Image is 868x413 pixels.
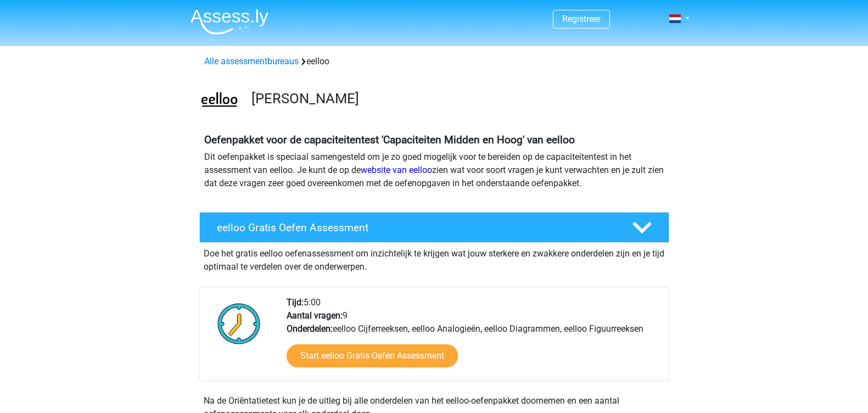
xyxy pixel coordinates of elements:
[211,296,267,351] img: Klok
[195,212,674,243] a: eelloo Gratis Oefen Assessment
[199,243,669,274] div: Doe het gratis eelloo oefenassessment om inzichtelijk te krijgen wat jouw sterkere en zwakkere on...
[200,81,239,120] img: eelloo.png
[287,297,304,308] b: Tijd:
[191,9,268,35] img: Assessly
[287,344,458,367] a: Start eelloo Gratis Oefen Assessment
[278,296,668,381] div: 5:00 9 eelloo Cijferreeksen, eelloo Analogieën, eelloo Diagrammen, eelloo Figuurreeksen
[562,14,601,24] a: Registreer
[204,150,664,190] p: Dit oefenpakket is speciaal samengesteld om je zo goed mogelijk voor te bereiden op de capaciteit...
[251,90,660,107] h3: [PERSON_NAME]
[217,221,614,234] h4: eelloo Gratis Oefen Assessment
[204,56,299,66] a: Alle assessmentbureaus
[287,310,343,321] b: Aantal vragen:
[361,165,432,175] a: website van eelloo
[204,133,575,146] b: Oefenpakket voor de capaciteitentest 'Capaciteiten Midden en Hoog' van eelloo
[287,323,333,334] b: Onderdelen:
[200,55,669,68] div: eelloo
